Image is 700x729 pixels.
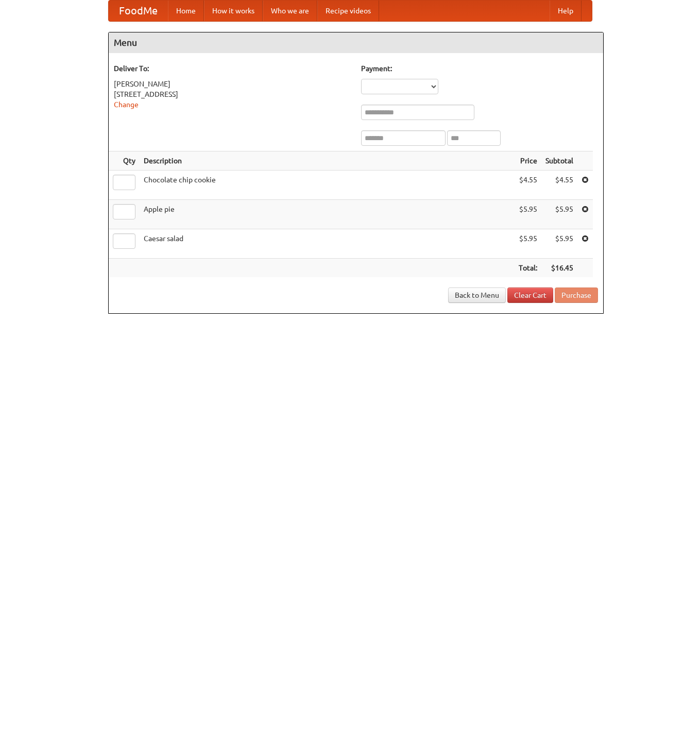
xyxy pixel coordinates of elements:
[361,63,598,74] h5: Payment:
[114,89,351,99] div: [STREET_ADDRESS]
[541,200,577,229] td: $5.95
[515,229,541,259] td: $5.95
[515,200,541,229] td: $5.95
[541,259,577,278] th: $16.45
[448,287,506,303] a: Back to Menu
[109,32,603,53] h4: Menu
[140,151,515,171] th: Description
[555,287,598,303] button: Purchase
[541,171,577,200] td: $4.55
[114,79,351,89] div: [PERSON_NAME]
[263,1,317,21] a: Who we are
[109,151,140,171] th: Qty
[515,171,541,200] td: $4.55
[541,229,577,259] td: $5.95
[515,259,541,278] th: Total:
[541,151,577,171] th: Subtotal
[168,1,204,21] a: Home
[204,1,263,21] a: How it works
[140,171,515,200] td: Chocolate chip cookie
[515,151,541,171] th: Price
[109,1,168,21] a: FoodMe
[114,63,351,74] h5: Deliver To:
[550,1,582,21] a: Help
[507,287,553,303] a: Clear Cart
[140,229,515,259] td: Caesar salad
[114,100,139,109] a: Change
[317,1,379,21] a: Recipe videos
[140,200,515,229] td: Apple pie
